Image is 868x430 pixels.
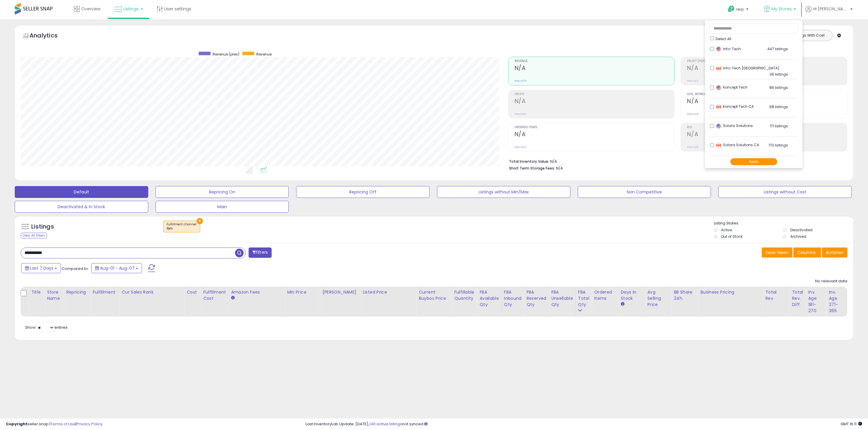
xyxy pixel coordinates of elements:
h2: N/A [515,98,675,106]
span: Fulfillment channel : [167,222,197,231]
small: Prev: N/A [687,79,699,83]
button: Deactivated & In Stock [15,201,148,213]
span: 171 listings [770,123,788,128]
span: Koncept Tech CA [716,104,754,109]
div: [PERSON_NAME] [322,289,358,295]
small: Prev: N/A [687,112,699,116]
img: canada.png [716,66,722,71]
div: Fulfillment [93,289,117,295]
h5: Analytics [30,31,69,41]
div: Inv. Age 181-270 [808,289,824,314]
span: Help [736,7,744,12]
div: Repricing [66,289,88,295]
span: Aug-01 - Aug-07 [100,265,135,271]
div: Cost [187,289,198,295]
img: canada.png [716,142,722,148]
span: ROI [687,126,847,129]
h5: Listings [31,223,54,231]
h2: N/A [687,98,847,106]
span: N/A [556,165,563,171]
div: FBA Reserved Qty [526,289,546,308]
span: 447 listings [767,46,788,51]
button: Save View [762,247,792,258]
label: Deactivated [790,227,812,232]
small: Prev: N/A [687,145,699,149]
div: Ordered Items [594,289,616,302]
b: Short Term Storage Fees: [509,166,555,171]
div: FBA Unsellable Qty [551,289,573,308]
div: Business Pricing [700,289,760,295]
button: Actions [822,247,847,258]
p: Listing States: [714,221,854,226]
div: Min Price [287,289,317,295]
button: Apply [730,158,777,165]
div: Title [31,289,42,295]
button: Listings without Cost [718,186,852,198]
span: Revenue [256,52,272,57]
small: Prev: N/A [515,145,526,149]
label: Active [721,227,732,232]
div: Days In Stock [621,289,642,302]
img: canada.png [716,104,722,110]
div: Amazon Fees [231,289,282,295]
button: Listings without Min/Max [437,186,570,198]
h2: N/A [515,131,675,139]
span: Info-Tech [716,46,741,51]
span: Koncept Tech [716,85,748,90]
img: usa.png [716,85,722,91]
b: Total Inventory Value: [509,159,549,164]
span: Solara Solutions CA [716,142,759,147]
div: FBA inbound Qty [504,289,522,308]
span: 36 listings [770,72,788,77]
span: Solara Solutions [716,123,753,128]
span: Profit [PERSON_NAME] [687,60,847,63]
h2: N/A [515,65,675,73]
img: usa.png [716,123,722,129]
div: Total Rev. Diff. [792,289,803,308]
span: Avg. Buybox Share [687,93,847,96]
div: fbm [167,227,197,231]
span: Ordered Items [515,126,675,129]
button: Default [15,186,148,198]
div: Listed Price [363,289,414,295]
li: N/A [509,157,843,164]
span: 86 listings [769,85,788,90]
span: Info-Tech [GEOGRAPHIC_DATA] [716,66,779,71]
span: Last 7 Days [30,265,53,271]
span: Hi [PERSON_NAME] [813,6,849,12]
div: FBA Total Qty [578,289,589,308]
div: FBA Available Qty [479,289,499,308]
button: Non Competitive [578,186,711,198]
h2: N/A [687,65,847,73]
span: Overview [81,6,100,12]
small: Amazon Fees. [231,295,234,301]
div: Avg Selling Price [647,289,669,308]
div: Store Name [47,289,61,302]
span: 170 listings [769,143,788,148]
button: Aug-01 - Aug-07 [91,263,142,273]
div: Clear All Filters [21,233,47,238]
div: Fulfillable Quantity [454,289,474,302]
label: Archived [790,234,806,239]
small: Prev: N/A [515,79,526,83]
a: Help [723,1,754,19]
span: Compared to: [62,266,89,271]
span: My Stores [771,6,792,12]
label: Out of Stock [721,234,743,239]
div: Inv. Age 271-365 [829,289,844,314]
button: Listings With Cost [787,32,831,39]
div: Current Buybox Price [419,289,449,302]
a: Hi [PERSON_NAME] [805,6,853,19]
span: Columns [797,250,816,255]
span: Show: entries [25,325,68,330]
span: Listings [123,6,139,12]
i: Get Help [727,5,735,13]
button: × [197,218,203,224]
div: BB Share 24h. [674,289,695,302]
img: usa.png [716,46,722,52]
div: Cur Sales Rank [122,289,182,295]
button: Last 7 Days [21,263,61,273]
button: Repricing On [156,186,289,198]
small: Prev: N/A [515,112,526,116]
div: Total Rev. [765,289,787,302]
